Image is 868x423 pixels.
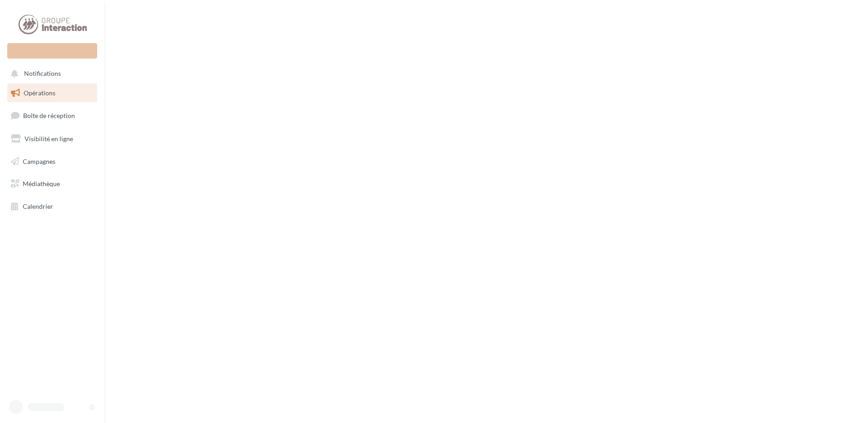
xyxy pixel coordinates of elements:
[5,197,99,216] a: Calendrier
[24,89,55,97] span: Opérations
[5,152,99,171] a: Campagnes
[5,106,99,125] a: Boîte de réception
[23,157,55,165] span: Campagnes
[5,174,99,193] a: Médiathèque
[7,43,97,59] div: Nouvelle campagne
[25,135,73,143] span: Visibilité en ligne
[23,112,75,119] span: Boîte de réception
[5,84,99,103] a: Opérations
[23,180,60,187] span: Médiathèque
[24,70,61,78] span: Notifications
[5,129,99,148] a: Visibilité en ligne
[23,202,53,210] span: Calendrier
